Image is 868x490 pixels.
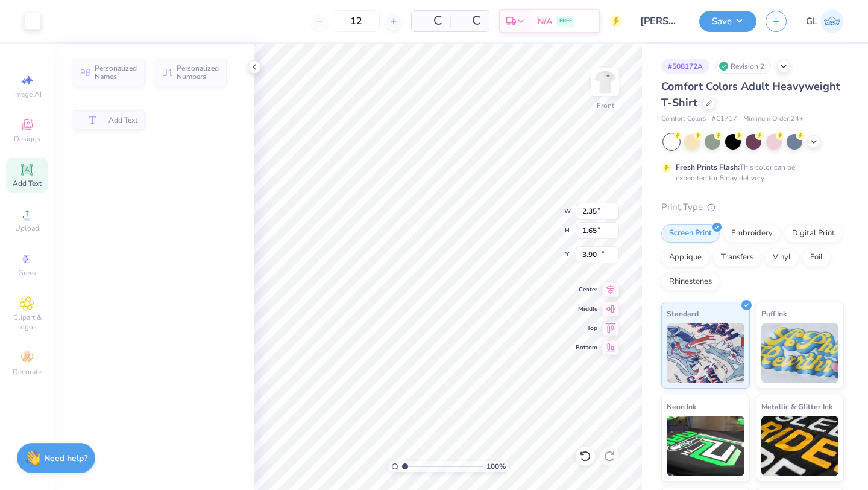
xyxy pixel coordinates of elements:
[661,114,706,124] span: Comfort Colors
[95,64,137,81] span: Personalized Names
[806,14,817,28] span: GL
[784,224,843,243] div: Digital Print
[6,313,48,332] span: Clipart & logos
[14,134,40,144] span: Designs
[761,416,839,476] img: Metallic & Glitter Ink
[486,461,506,472] span: 100 %
[761,307,787,320] span: Puff Ink
[802,249,831,267] div: Foil
[765,249,799,267] div: Vinyl
[667,323,744,383] img: Standard
[108,116,137,124] span: Add Text
[820,10,844,33] img: Grace Lang
[13,89,42,99] span: Image AI
[661,273,720,291] div: Rhinestones
[661,200,844,214] div: Print Type
[13,367,42,377] span: Decorate
[699,11,756,32] button: Save
[15,223,39,233] span: Upload
[576,285,597,294] span: Center
[661,249,709,267] div: Applique
[593,70,617,94] img: Front
[333,10,380,32] input: – –
[661,79,840,110] span: Comfort Colors Adult Heavyweight T-Shirt
[576,324,597,332] span: Top
[559,17,572,25] span: FREE
[676,162,740,172] strong: Fresh Prints Flash:
[576,305,597,313] span: Middle
[743,114,804,124] span: Minimum Order: 24 +
[597,100,614,111] div: Front
[576,343,597,352] span: Bottom
[712,114,737,124] span: # C1717
[631,9,690,33] input: Untitled Design
[667,400,696,413] span: Neon Ink
[13,179,42,188] span: Add Text
[667,307,699,320] span: Standard
[177,64,219,81] span: Personalized Numbers
[18,268,37,278] span: Greek
[761,400,832,413] span: Metallic & Glitter Ink
[44,453,87,464] strong: Need help?
[661,59,709,74] div: # 508172A
[661,224,720,243] div: Screen Print
[676,162,824,183] div: This color can be expedited for 5 day delivery.
[715,59,771,74] div: Revision 2
[806,10,844,33] a: GL
[761,323,839,383] img: Puff Ink
[667,416,744,476] img: Neon Ink
[538,15,552,28] span: N/A
[723,224,781,243] div: Embroidery
[713,249,761,267] div: Transfers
